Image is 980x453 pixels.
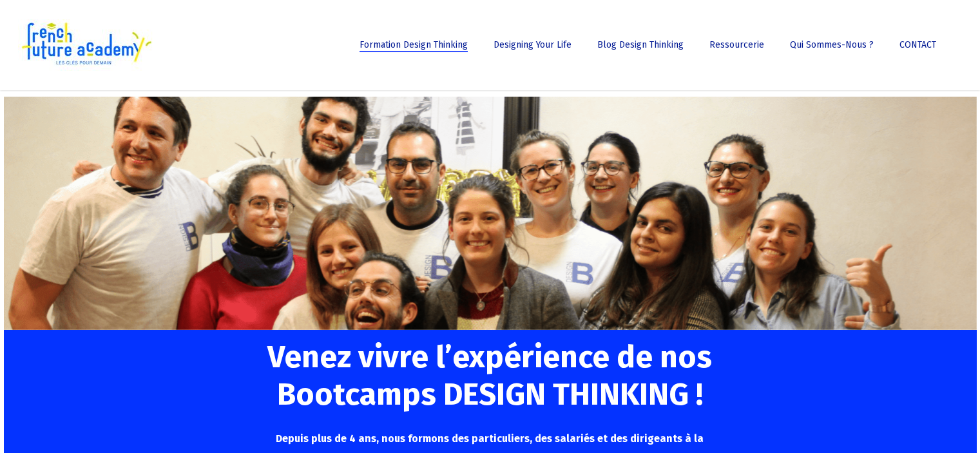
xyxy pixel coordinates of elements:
[899,39,936,50] span: CONTACT
[360,39,468,50] span: Formation Design Thinking
[893,41,943,50] a: CONTACT
[267,338,712,413] span: Venez vivre l’expérience de nos Bootcamps DESIGN THINKING !
[487,41,578,50] a: Designing Your Life
[783,41,880,50] a: Qui sommes-nous ?
[353,41,474,50] a: Formation Design Thinking
[709,39,764,50] span: Ressourcerie
[790,39,874,50] span: Qui sommes-nous ?
[591,41,690,50] a: Blog Design Thinking
[18,19,154,71] img: French Future Academy
[597,39,684,50] span: Blog Design Thinking
[703,41,771,50] a: Ressourcerie
[494,39,572,50] span: Designing Your Life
